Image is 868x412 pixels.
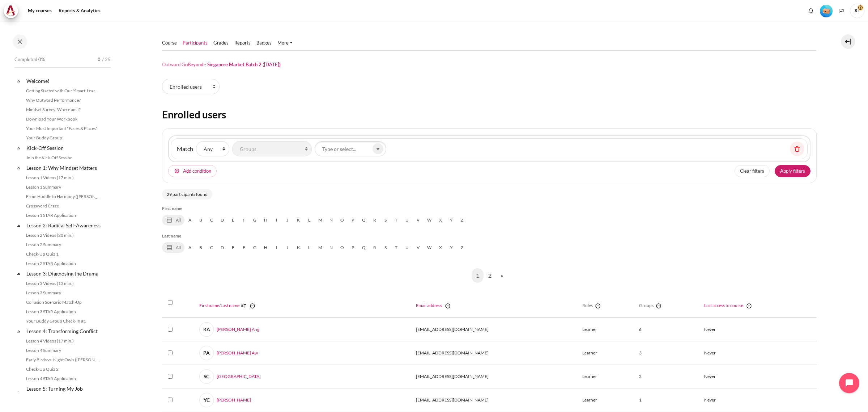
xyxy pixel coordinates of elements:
[655,302,662,310] img: switch_minus
[850,4,864,18] a: User menu
[15,144,22,152] span: Collapse
[700,318,817,341] td: Never
[162,62,281,68] h1: Outward GoBeyond - Singapore Market Batch 2 ([DATE])
[635,388,700,412] td: 1
[850,4,864,18] span: XT
[369,215,380,226] a: R
[412,365,578,388] td: [EMAIL_ADDRESS][DOMAIN_NAME]
[199,369,261,384] a: SC[GEOGRAPHIC_DATA]
[195,215,206,226] a: B
[472,268,484,283] a: 1
[184,242,195,253] a: A
[412,341,578,365] td: [EMAIL_ADDRESS][DOMAIN_NAME]
[24,202,103,210] a: Crossword Craze
[745,302,753,310] img: switch_minus
[199,322,214,337] span: KA
[184,215,195,226] a: A
[446,242,457,253] a: Y
[25,143,103,153] a: Kick-Off Session
[412,318,578,341] td: [EMAIL_ADDRESS][DOMAIN_NAME]
[735,165,770,177] button: Clear filters
[162,233,817,239] h5: Last name
[413,242,424,253] a: V
[304,242,315,253] a: L
[6,5,16,16] img: Architeck
[24,192,103,201] a: From Huddle to Harmony ([PERSON_NAME]'s Story)
[790,142,804,156] button: Remove filter row
[402,215,413,226] a: U
[654,302,662,310] a: Hide Groups
[315,242,326,253] a: M
[15,389,22,396] span: Collapse
[250,215,260,226] a: G
[326,242,337,253] a: N
[635,318,700,341] td: 6
[24,289,103,297] a: Lesson 3 Summary
[15,328,22,335] span: Collapse
[240,302,247,310] img: Ascending
[444,302,451,310] img: switch_minus
[24,259,103,268] a: Lesson 2 STAR Application
[24,115,103,123] a: Download Your Workbook
[15,222,22,229] span: Collapse
[221,303,239,308] a: Last name
[293,242,304,253] a: K
[348,215,358,226] a: P
[98,56,101,63] span: 0
[282,215,293,226] a: J
[206,242,217,253] a: C
[24,365,103,374] a: Check-Up Quiz 2
[578,294,635,318] th: Roles
[199,303,219,308] a: First name
[247,302,256,310] a: Hide Full name
[183,39,208,47] a: Participants
[249,302,256,310] img: switch_minus
[102,56,111,63] span: / 25
[24,87,103,95] a: Getting Started with Our 'Smart-Learning' Platform
[213,39,229,47] a: Grades
[391,215,402,226] a: T
[24,337,103,345] a: Lesson 4 Videos (17 min.)
[337,215,348,226] a: O
[199,346,258,360] a: PA[PERSON_NAME] Aw
[24,356,103,364] a: Early Birds vs. Night Owls ([PERSON_NAME]'s Story)
[15,164,22,172] span: Collapse
[24,346,103,355] a: Lesson 4 Summary
[484,268,496,283] a: 2
[24,298,103,307] a: Collusion Scenario Match-Up
[24,96,103,105] a: Why Outward Performance?
[199,346,214,360] span: PA
[199,393,251,407] a: YC[PERSON_NAME]
[446,215,457,226] a: Y
[195,242,206,253] a: B
[199,369,214,384] span: SC
[457,215,468,226] a: Z
[744,302,753,310] a: Hide Last access to course
[234,39,251,47] a: Reports
[369,242,380,253] a: R
[391,242,402,253] a: T
[337,242,348,253] a: O
[24,211,103,220] a: Lesson 1 STAR Application
[24,307,103,316] a: Lesson 3 STAR Application
[250,242,260,253] a: G
[304,215,315,226] a: L
[162,189,213,199] p: 29 participants found
[25,76,103,86] a: Welcome!
[457,242,468,253] a: Z
[14,55,111,75] a: Completed 0% 0 / 25
[435,242,446,253] a: X
[293,215,304,226] a: K
[217,242,228,253] a: D
[496,268,507,283] a: Next page
[217,215,228,226] a: D
[24,374,103,383] a: Lesson 4 STAR Application
[315,215,326,226] a: M
[15,270,22,277] span: Collapse
[239,242,250,253] a: F
[635,365,700,388] td: 2
[25,163,103,173] a: Lesson 1: Why Mindset Matters
[162,108,817,121] h2: Enrolled users
[162,262,817,289] nav: Page
[199,393,214,407] span: YC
